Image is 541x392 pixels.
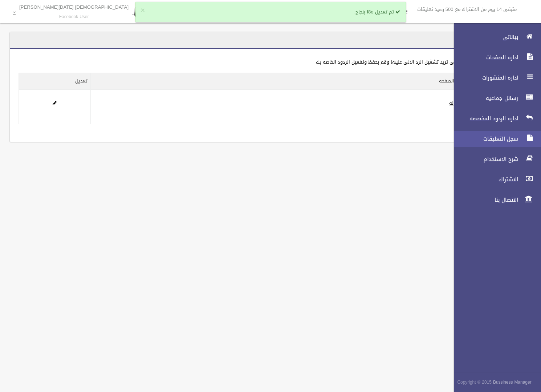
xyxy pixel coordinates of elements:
a: الاشتراك [448,171,541,187]
span: سجل التعليقات [448,135,520,142]
a: بياناتى [448,29,541,45]
span: شرح الاستخدام [448,155,520,163]
span: الاتصال بنا [448,196,520,203]
a: اداره المنشورات [448,70,541,86]
a: اداره الصفحات [448,49,541,65]
a: الاتصال بنا [448,192,541,208]
div: اضغط على الصفحه التى تريد تشغيل الرد الالى عليها وقم بحفظ وتفعيل الردود الخاصه بك [19,58,499,66]
strong: Bussiness Manager [493,378,532,386]
a: Edit [53,98,57,108]
span: الاشتراك [448,176,520,183]
span: اداره الصفحات [448,54,520,61]
a: اداره الردود المخصصه [448,110,541,126]
a: شرح الاستخدام [448,151,541,167]
span: Copyright © 2015 [457,378,492,386]
a: سجل التعليقات [448,131,541,147]
p: [DEMOGRAPHIC_DATA] [DATE][PERSON_NAME] [19,4,129,10]
a: رسائل جماعيه [448,90,541,106]
span: بياناتى [448,33,520,41]
a: فعاله [449,98,461,108]
small: Facebook User [19,14,129,20]
span: رسائل جماعيه [448,94,520,102]
div: تم تعديل I8o بنجاح. [135,2,406,22]
button: × [141,7,145,14]
th: حاله الصفحه [91,73,468,90]
span: اداره المنشورات [448,74,520,81]
th: تعديل [19,73,91,90]
span: اداره الردود المخصصه [448,115,520,122]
